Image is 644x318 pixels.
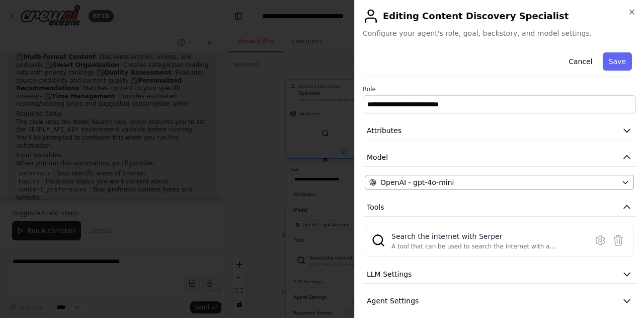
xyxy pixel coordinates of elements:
button: Configure tool [591,231,609,249]
div: A tool that can be used to search the internet with a search_query. Supports different search typ... [391,242,581,250]
button: Tools [363,198,636,217]
button: Delete tool [609,231,627,249]
button: LLM Settings [363,265,636,284]
button: OpenAI - gpt-4o-mini [365,175,634,190]
div: Search the internet with Serper [391,231,581,241]
img: SerperDevTool [371,233,385,247]
button: Save [603,52,632,71]
button: Model [363,148,636,167]
span: LLM Settings [367,269,412,279]
button: Attributes [363,121,636,140]
button: Agent Settings [363,292,636,310]
span: Agent Settings [367,296,419,306]
label: Role [363,85,636,93]
button: Cancel [562,52,598,71]
span: OpenAI - gpt-4o-mini [380,177,454,187]
span: Model [367,152,388,162]
span: Attributes [367,125,401,136]
h2: Editing Content Discovery Specialist [363,8,636,24]
span: Configure your agent's role, goal, backstory, and model settings. [363,28,636,38]
span: Tools [367,202,384,212]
